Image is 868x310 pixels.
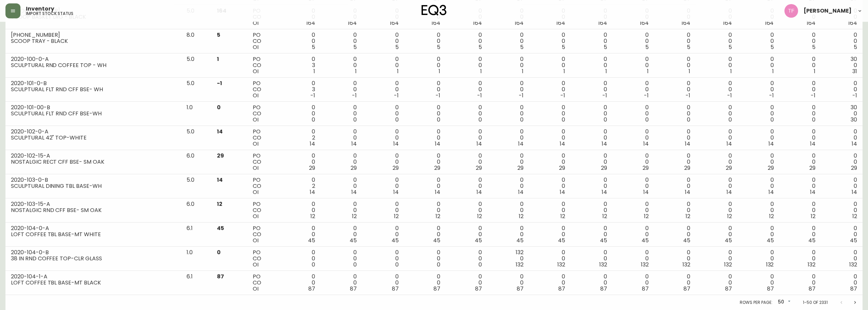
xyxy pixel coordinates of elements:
[11,32,176,38] div: [PHONE_NUMBER]
[253,188,259,196] span: OI
[775,297,792,308] div: 50
[559,164,565,172] span: 29
[476,188,482,196] span: 14
[811,92,815,99] span: -1
[476,164,482,172] span: 29
[534,32,565,50] div: 0 0
[660,56,690,75] div: 0 0
[11,135,176,141] div: SCULPTURAL 42" TOP-WHITE
[534,177,565,195] div: 0 0
[253,56,274,75] div: PO CO
[604,116,607,124] span: 0
[812,116,815,124] span: 0
[701,32,732,50] div: 0 0
[253,153,274,171] div: PO CO
[687,116,690,124] span: 0
[534,80,565,99] div: 0 0
[826,56,857,75] div: 30 0
[352,92,357,99] span: -1
[602,92,607,99] span: -1
[217,55,219,63] span: 1
[826,153,857,171] div: 0 0
[851,164,857,172] span: 29
[519,92,524,99] span: -1
[11,56,176,62] div: 2020-100-0-A
[312,43,315,51] span: 5
[743,56,774,75] div: 0 0
[852,140,857,148] span: 14
[518,140,524,148] span: 14
[11,159,176,165] div: NOSTALGIC RECT CFF BSE- SM OAK
[395,43,399,51] span: 5
[772,67,774,75] span: 1
[826,177,857,195] div: 0 0
[602,140,607,148] span: 14
[562,43,565,51] span: 5
[284,225,315,244] div: 0 0
[437,43,440,51] span: 5
[310,140,315,148] span: 14
[253,67,259,75] span: OI
[854,43,857,51] span: 5
[253,225,274,244] div: PO CO
[253,129,274,147] div: PO CO
[11,183,176,189] div: SCULPTURAL DINING TBL BASE-WH
[811,212,815,220] span: 12
[284,177,315,195] div: 0 2
[11,62,176,68] div: SCULPTURAL RND COFFEE TOP - WH
[253,164,259,172] span: OI
[560,188,565,196] span: 14
[826,32,857,50] div: 0 0
[217,31,220,39] span: 5
[310,212,315,220] span: 12
[576,201,607,219] div: 0 0
[326,56,357,75] div: 0 0
[644,92,649,99] span: -1
[826,129,857,147] div: 0 0
[768,188,774,196] span: 14
[11,201,176,207] div: 2020-103-15-A
[809,164,815,172] span: 29
[479,116,482,124] span: 0
[743,129,774,147] div: 0 0
[217,128,223,135] span: 14
[477,212,482,220] span: 12
[217,224,224,232] span: 45
[515,19,524,27] span: 164
[353,43,357,51] span: 5
[393,140,399,148] span: 14
[660,177,690,195] div: 0 0
[701,177,732,195] div: 0 0
[368,129,398,147] div: 0 0
[743,201,774,219] div: 0 0
[310,188,315,196] span: 14
[368,201,398,219] div: 0 0
[660,153,690,171] div: 0 0
[556,19,565,27] span: 164
[576,129,607,147] div: 0 0
[253,19,259,27] span: OI
[390,19,399,27] span: 164
[604,43,607,51] span: 5
[685,188,690,196] span: 14
[768,164,774,172] span: 29
[253,140,259,148] span: OI
[743,104,774,123] div: 0 0
[534,104,565,123] div: 0 0
[26,12,73,16] h5: import stock status
[451,129,482,147] div: 0 0
[217,103,221,111] span: 0
[11,80,176,86] div: 2020-101-0-B
[181,53,212,78] td: 5.0
[493,177,524,195] div: 0 0
[618,177,649,195] div: 0 0
[605,67,607,75] span: 1
[451,80,482,99] div: 0 0
[518,188,524,196] span: 14
[687,43,690,51] span: 5
[660,129,690,147] div: 0 0
[253,177,274,195] div: PO CO
[326,80,357,99] div: 0 0
[306,19,315,27] span: 164
[493,153,524,171] div: 0 0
